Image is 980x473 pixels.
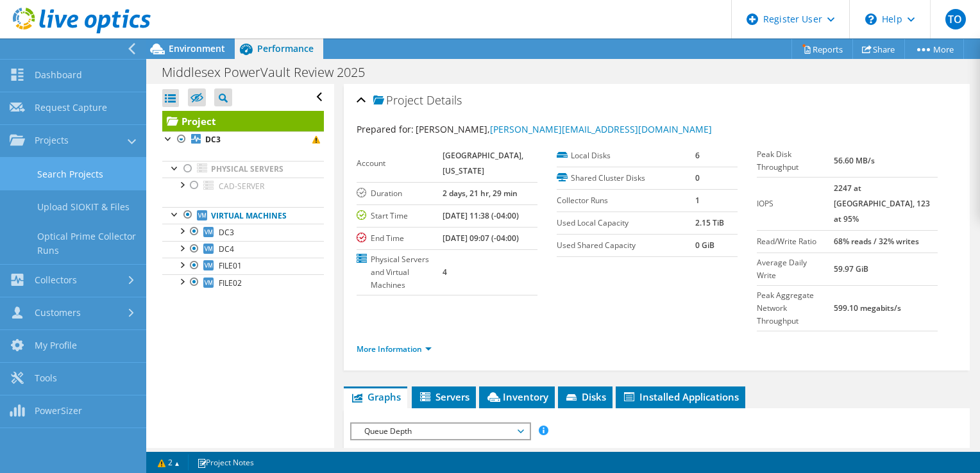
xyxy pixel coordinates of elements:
[490,123,712,135] a: [PERSON_NAME][EMAIL_ADDRESS][DOMAIN_NAME]
[757,256,834,282] label: Average Daily Write
[622,390,739,403] span: Installed Applications
[834,263,868,274] b: 59.97 GiB
[443,233,519,244] b: [DATE] 09:07 (-04:00)
[162,161,324,178] a: Physical Servers
[834,183,930,224] b: 2247 at [GEOGRAPHIC_DATA], 123 at 95%
[162,258,324,274] a: FILE01
[350,390,401,403] span: Graphs
[219,278,242,288] span: FILE02
[904,39,964,59] a: More
[443,210,519,221] b: [DATE] 11:38 (-04:00)
[219,227,234,238] span: DC3
[757,289,834,328] label: Peak Aggregate Network Throughput
[162,224,324,240] a: DC3
[357,187,443,200] label: Duration
[257,42,314,54] span: Performance
[418,390,469,403] span: Servers
[757,148,834,174] label: Peak Disk Throughput
[834,236,919,247] b: 68% reads / 32% writes
[188,454,263,470] a: Project Notes
[357,123,414,135] label: Prepared for:
[557,239,695,252] label: Used Shared Capacity
[162,274,324,291] a: FILE02
[557,172,695,185] label: Shared Cluster Disks
[156,65,385,79] h1: Middlesex PowerVault Review 2025
[162,111,324,131] a: Project
[169,42,225,54] span: Environment
[945,9,966,29] span: TO
[162,178,324,194] a: CAD-SERVER
[219,181,264,192] span: CAD-SERVER
[695,195,700,206] b: 1
[358,424,523,439] span: Queue Depth
[852,39,905,59] a: Share
[695,172,700,183] b: 0
[865,13,877,25] svg: \n
[357,232,443,245] label: End Time
[373,94,423,107] span: Project
[427,92,462,108] span: Details
[162,131,324,148] a: DC3
[357,157,443,170] label: Account
[564,390,606,403] span: Disks
[486,390,548,403] span: Inventory
[834,303,901,313] b: 599.10 megabits/s
[416,123,712,135] span: [PERSON_NAME],
[357,210,443,222] label: Start Time
[695,150,700,161] b: 6
[834,155,875,166] b: 56.60 MB/s
[149,454,189,470] a: 2
[557,149,695,162] label: Local Disks
[219,260,242,271] span: FILE01
[695,240,714,251] b: 0 GiB
[162,241,324,258] a: DC4
[757,197,834,210] label: IOPS
[791,39,853,59] a: Reports
[205,134,221,145] b: DC3
[357,344,432,354] a: More Information
[219,244,234,254] span: DC4
[557,194,695,207] label: Collector Runs
[443,188,518,199] b: 2 days, 21 hr, 29 min
[357,253,443,292] label: Physical Servers and Virtual Machines
[695,217,724,228] b: 2.15 TiB
[557,217,695,229] label: Used Local Capacity
[757,235,834,248] label: Read/Write Ratio
[443,150,523,176] b: [GEOGRAPHIC_DATA], [US_STATE]
[162,207,324,224] a: Virtual Machines
[443,267,447,278] b: 4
